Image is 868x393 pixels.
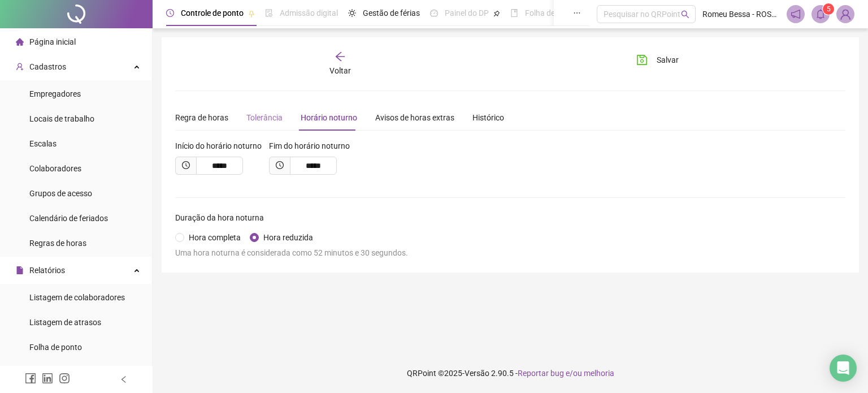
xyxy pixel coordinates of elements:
[175,211,271,224] label: Duração da hora noturna
[29,189,92,198] span: Grupos de acesso
[280,8,338,18] span: Admissão digital
[175,247,408,259] div: Uma hora noturna é considerada como 52 minutos e 30 segundos.
[791,9,801,19] span: notification
[265,9,273,17] span: file-done
[120,375,128,383] span: left
[29,37,76,46] span: Página inicial
[329,66,351,75] span: Voltar
[657,54,679,66] span: Salvar
[301,111,357,124] div: Horário noturno
[29,293,125,302] span: Listagem de colaboradores
[181,8,244,18] span: Controle de ponto
[465,369,489,378] span: Versão
[29,114,94,123] span: Locais de trabalho
[29,318,101,327] span: Listagem de atrasos
[175,140,269,152] label: Início do horário noturno
[29,239,86,248] span: Regras de horas
[29,343,82,352] span: Folha de ponto
[29,266,65,275] span: Relatórios
[472,111,504,124] div: Histórico
[16,266,24,274] span: file
[827,5,831,13] span: 5
[248,10,255,17] span: pushpin
[445,8,489,18] span: Painel do DP
[573,9,581,17] span: ellipsis
[42,373,53,384] span: linkedin
[823,3,834,15] sup: 5
[276,161,284,169] span: clock-circle
[363,8,420,18] span: Gestão de férias
[16,38,24,46] span: home
[59,373,70,384] span: instagram
[430,9,438,17] span: dashboard
[166,9,174,17] span: clock-circle
[510,9,518,17] span: book
[29,164,81,173] span: Colaboradores
[246,111,283,124] div: Tolerância
[830,355,857,382] div: Open Intercom Messenger
[269,140,357,152] label: Fim do horário noturno
[628,51,687,69] button: Salvar
[335,51,346,62] span: arrow-left
[837,6,854,23] img: 94322
[184,231,245,244] span: Hora completa
[29,214,108,223] span: Calendário de feriados
[375,111,454,124] div: Avisos de horas extras
[29,139,57,148] span: Escalas
[348,9,356,17] span: sun
[518,369,614,378] span: Reportar bug e/ou melhoria
[16,63,24,71] span: user-add
[25,373,36,384] span: facebook
[636,54,648,66] span: save
[153,353,868,393] footer: QRPoint © 2025 - 2.90.5 -
[29,89,81,98] span: Empregadores
[681,10,689,19] span: search
[815,9,826,19] span: bell
[525,8,597,18] span: Folha de pagamento
[493,10,500,17] span: pushpin
[182,161,190,169] span: clock-circle
[29,62,66,71] span: Cadastros
[702,8,780,20] span: Romeu Bessa - ROSA & BESSA LTDA
[175,111,228,124] div: Regra de horas
[259,231,318,244] span: Hora reduzida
